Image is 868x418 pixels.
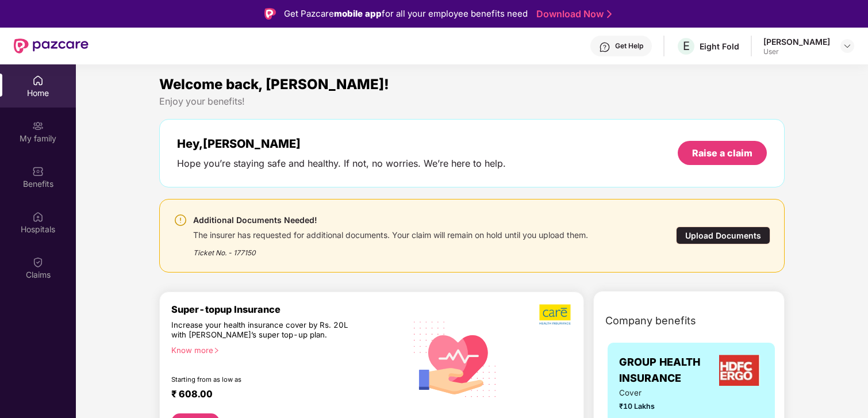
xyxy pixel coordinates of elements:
img: svg+xml;base64,PHN2ZyBpZD0iQ2xhaW0iIHhtbG5zPSJodHRwOi8vd3d3LnczLm9yZy8yMDAwL3N2ZyIgd2lkdGg9IjIwIi... [32,256,44,268]
img: insurerLogo [719,355,761,386]
div: Know more [171,346,398,354]
div: Super-topup Insurance [171,304,405,315]
div: Raise a claim [692,147,752,159]
div: Get Help [615,41,643,51]
img: New Pazcare Logo [14,39,89,53]
div: Hope you’re staying safe and healthy. If not, no worries. We’re here to help. [177,158,506,170]
span: E [683,39,690,53]
div: Ticket No. - 177150 [193,240,588,258]
div: Starting from as low as [171,375,356,384]
img: svg+xml;base64,PHN2ZyB4bWxucz0iaHR0cDovL3d3dy53My5vcmcvMjAwMC9zdmciIHhtbG5zOnhsaW5rPSJodHRwOi8vd3... [405,308,505,409]
div: ₹ 608.00 [171,388,394,402]
span: ₹10 Lakhs [619,401,694,412]
div: User [763,47,830,56]
div: Increase your health insurance cover by Rs. 20L with [PERSON_NAME]’s super top-up plan. [171,320,355,340]
img: svg+xml;base64,PHN2ZyBpZD0iSG9tZSIgeG1sbnM9Imh0dHA6Ly93d3cudzMub3JnLzIwMDAvc3ZnIiB3aWR0aD0iMjAiIG... [32,75,44,86]
div: Additional Documents Needed! [193,213,588,227]
img: svg+xml;base64,PHN2ZyBpZD0iSGVscC0zMngzMiIgeG1sbnM9Imh0dHA6Ly93d3cudzMub3JnLzIwMDAvc3ZnIiB3aWR0aD... [599,41,610,53]
span: GROUP HEALTH INSURANCE [619,354,716,387]
a: Download Now [536,8,608,20]
span: Welcome back, [PERSON_NAME]! [159,76,389,93]
img: svg+xml;base64,PHN2ZyBpZD0iSG9zcGl0YWxzIiB4bWxucz0iaHR0cDovL3d3dy53My5vcmcvMjAwMC9zdmciIHdpZHRoPS... [32,211,44,223]
div: Enjoy your benefits! [159,95,785,108]
strong: mobile app [334,8,382,19]
img: svg+xml;base64,PHN2ZyB3aWR0aD0iMjAiIGhlaWdodD0iMjAiIHZpZXdCb3g9IjAgMCAyMCAyMCIgZmlsbD0ibm9uZSIgeG... [32,120,44,132]
img: b5dec4f62d2307b9de63beb79f102df3.png [539,304,572,325]
img: Logo [264,8,276,20]
div: The insurer has requested for additional documents. Your claim will remain on hold until you uplo... [193,227,588,240]
img: svg+xml;base64,PHN2ZyBpZD0iRHJvcGRvd24tMzJ4MzIiIHhtbG5zPSJodHRwOi8vd3d3LnczLm9yZy8yMDAwL3N2ZyIgd2... [843,41,852,51]
img: svg+xml;base64,PHN2ZyBpZD0iV2FybmluZ18tXzI0eDI0IiBkYXRhLW5hbWU9Ildhcm5pbmcgLSAyNHgyNCIgeG1sbnM9Im... [174,213,187,227]
div: Get Pazcare for all your employee benefits need [284,7,528,21]
div: Eight Fold [700,41,739,52]
img: svg+xml;base64,PHN2ZyBpZD0iQmVuZWZpdHMiIHhtbG5zPSJodHRwOi8vd3d3LnczLm9yZy8yMDAwL3N2ZyIgd2lkdGg9Ij... [32,166,44,177]
div: Hey, [PERSON_NAME] [177,137,506,151]
span: Cover [619,387,694,399]
span: Company benefits [605,313,696,329]
img: Stroke [607,8,612,20]
div: [PERSON_NAME] [763,36,830,47]
span: right [213,347,220,354]
div: Upload Documents [676,227,770,244]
